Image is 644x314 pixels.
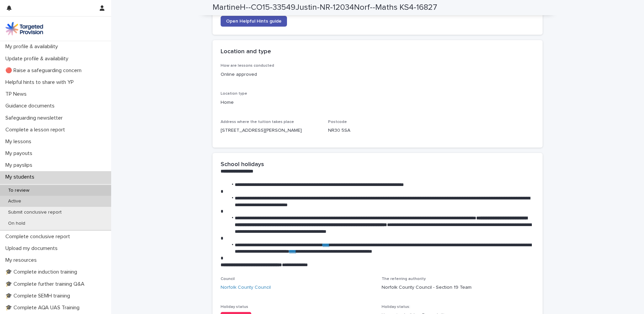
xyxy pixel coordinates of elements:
p: 🎓 Complete AQA UAS Training [3,305,85,311]
span: The referring authority [382,277,426,281]
span: Holiday status: [382,305,410,309]
p: My lessons [3,138,37,145]
p: Safeguarding newsletter [3,115,68,121]
a: Norfolk County Council [221,284,271,291]
p: My resources [3,257,42,263]
h2: School holidays [221,161,264,168]
span: How are lessons conducted [221,64,274,68]
p: My students [3,174,40,180]
p: 🎓 Complete induction training [3,269,83,275]
p: 🔴 Raise a safeguarding concern [3,67,87,74]
p: Update profile & availability [3,56,74,62]
p: Norfolk County Council - Section 19 Team [382,284,535,291]
p: Active [3,198,27,204]
p: Upload my documents [3,245,63,252]
p: Complete a lesson report [3,127,70,133]
p: Helpful hints to share with YP [3,79,79,86]
p: My payslips [3,162,38,168]
p: NR30 5SA [328,127,427,134]
span: Location type [221,92,247,96]
p: Online approved [221,71,320,78]
p: 🎓 Complete further training Q&A [3,281,90,287]
span: Address where the tuition takes place [221,120,294,124]
p: [STREET_ADDRESS][PERSON_NAME] [221,127,320,134]
p: To review [3,188,35,193]
span: Holiday status [221,305,248,309]
p: 🎓 Complete SEMH training [3,293,75,299]
p: On hold [3,221,31,226]
p: Home [221,99,535,106]
a: Open Helpful Hints guide [221,16,287,27]
p: My payouts [3,150,38,157]
img: M5nRWzHhSzIhMunXDL62 [5,22,43,35]
p: Guidance documents [3,103,60,109]
h2: Location and type [221,48,271,56]
span: Open Helpful Hints guide [226,19,282,24]
span: Council [221,277,235,281]
span: Postcode [328,120,347,124]
h2: MartineH--CO15-33549Justin-NR-12034Norf--Maths KS4-16827 [213,3,437,12]
p: Complete conclusive report [3,233,75,240]
p: Submit conclusive report [3,210,67,215]
p: My profile & availability [3,43,63,50]
p: TP News [3,91,32,97]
